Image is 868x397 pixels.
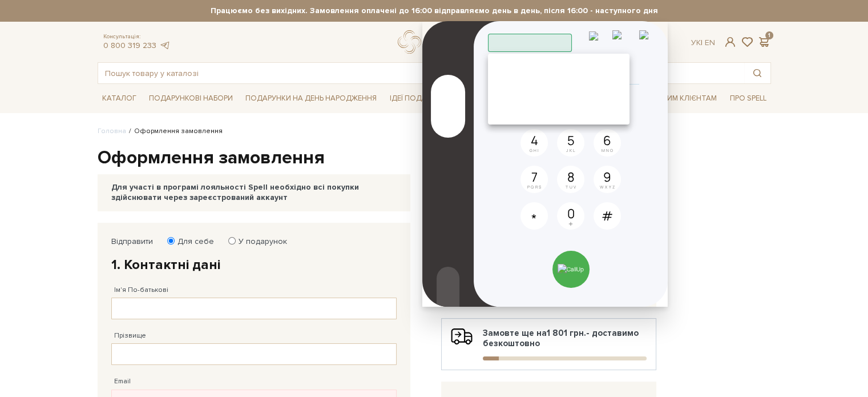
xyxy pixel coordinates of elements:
input: Для себе [167,237,175,244]
label: У подарунок [231,236,287,247]
a: Подарункові набори [144,90,237,107]
a: En [705,38,715,47]
a: Подарунки на День народження [241,90,381,107]
input: Пошук товару у каталозі [98,63,744,83]
h1: Оформлення замовлення [98,146,771,170]
div: Для участі в програмі лояльності Spell необхідно всі покупки здійснювати через зареєстрований акк... [111,182,397,203]
label: Прізвище [114,331,146,341]
span: Консультація: [103,33,171,41]
h2: 1. Контактні дані [111,256,397,274]
label: Відправити [111,236,153,247]
strong: Працюємо без вихідних. Замовлення оплачені до 16:00 відправляємо день в день, після 16:00 - насту... [98,6,771,16]
a: Про Spell [725,90,770,107]
a: Головна [98,127,126,135]
a: 0 800 319 233 [103,41,156,50]
div: Ук [691,38,715,48]
div: Замовте ще на - доставимо безкоштовно [451,328,647,360]
a: telegram [159,41,171,50]
button: Пошук товару у каталозі [744,63,770,83]
a: Ідеї подарунків [385,90,455,107]
label: Email [114,376,131,387]
input: У подарунок [228,237,236,244]
a: logo [398,30,469,54]
li: Оформлення замовлення [126,126,223,137]
b: 1 801 грн. [547,328,586,338]
label: Для себе [170,236,214,247]
a: Каталог [98,90,141,107]
label: Ім'я По-батькові [114,285,168,295]
span: | [701,38,703,47]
